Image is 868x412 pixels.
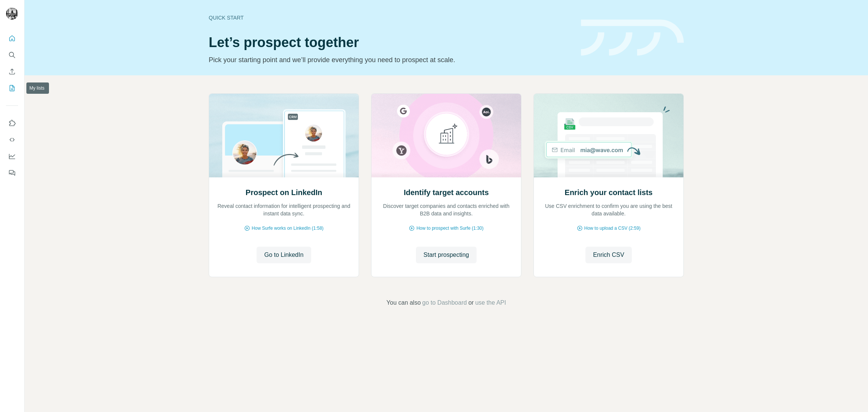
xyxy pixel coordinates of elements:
[6,133,18,146] button: Use Surfe API
[209,14,572,21] div: Quick start
[423,250,469,259] span: Start prospecting
[593,250,624,259] span: Enrich CSV
[416,247,477,263] button: Start prospecting
[6,8,18,20] img: Avatar
[6,150,18,163] button: Dashboard
[6,48,18,62] button: Search
[416,225,483,232] span: How to prospect with Surfe (1:30)
[475,298,506,307] button: use the API
[581,20,684,56] img: banner
[422,298,467,307] button: go to Dashboard
[404,187,489,198] h2: Identify target accounts
[371,94,521,177] img: Identify target accounts
[585,247,632,263] button: Enrich CSV
[565,187,653,198] h2: Enrich your contact lists
[379,202,513,217] p: Discover target companies and contacts enriched with B2B data and insights.
[252,225,324,232] span: How Surfe works on LinkedIn (1:58)
[468,298,474,307] span: or
[209,55,572,65] p: Pick your starting point and we’ll provide everything you need to prospect at scale.
[6,166,18,180] button: Feedback
[541,202,676,217] p: Use CSV enrichment to confirm you are using the best data available.
[264,250,303,259] span: Go to LinkedIn
[533,94,684,177] img: Enrich your contact lists
[6,65,18,78] button: Enrich CSV
[387,298,421,307] span: You can also
[6,116,18,130] button: Use Surfe on LinkedIn
[217,202,351,217] p: Reveal contact information for intelligent prospecting and instant data sync.
[246,187,322,198] h2: Prospect on LinkedIn
[209,94,359,177] img: Prospect on LinkedIn
[209,35,572,50] h1: Let’s prospect together
[584,225,640,232] span: How to upload a CSV (2:59)
[6,32,18,45] button: Quick start
[257,247,311,263] button: Go to LinkedIn
[6,81,18,95] button: My lists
